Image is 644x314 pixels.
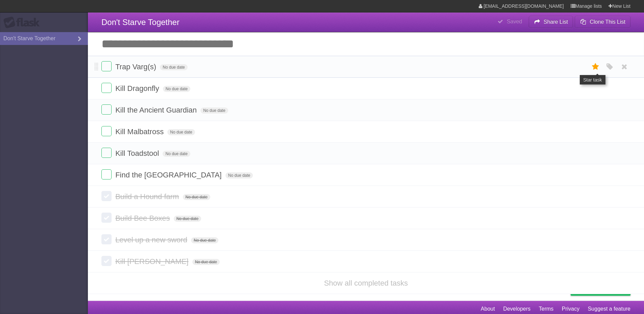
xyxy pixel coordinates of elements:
button: Clone This List [575,16,630,28]
b: Share List [544,19,568,25]
label: Done [101,213,112,223]
span: No due date [191,237,218,243]
label: Done [101,234,112,244]
label: Done [101,256,112,266]
label: Done [101,126,112,136]
span: Build Bee Boxes [115,214,171,222]
span: No due date [167,129,195,135]
span: Don't Starve Together [101,18,180,27]
b: Saved [507,19,522,24]
span: Trap Varg(s) [115,63,158,71]
span: Kill Toadstool [115,149,161,158]
span: Build a Hound farm [115,192,181,201]
span: Kill Malbatross [115,127,165,136]
span: Level up a new sword [115,236,189,244]
span: Buy me a coffee [585,284,627,295]
div: Flask [3,17,44,29]
span: Kill the Ancient Guardian [115,106,198,114]
span: No due date [174,216,201,222]
b: Clone This List [590,19,625,25]
a: Show all completed tasks [324,279,408,287]
span: No due date [192,259,220,265]
span: No due date [200,107,228,114]
span: No due date [160,64,187,70]
span: Find the [GEOGRAPHIC_DATA] [115,171,223,179]
label: Done [101,83,112,93]
label: Done [101,104,112,115]
span: Kill [PERSON_NAME] [115,257,190,266]
span: Kill Dragonfly [115,84,161,93]
span: No due date [163,151,190,157]
label: Done [101,169,112,179]
label: Star task [589,61,602,72]
span: No due date [163,86,190,92]
label: Done [101,191,112,201]
button: Share List [529,16,573,28]
span: No due date [225,172,253,178]
span: No due date [183,194,210,200]
label: Done [101,61,112,71]
label: Done [101,148,112,158]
